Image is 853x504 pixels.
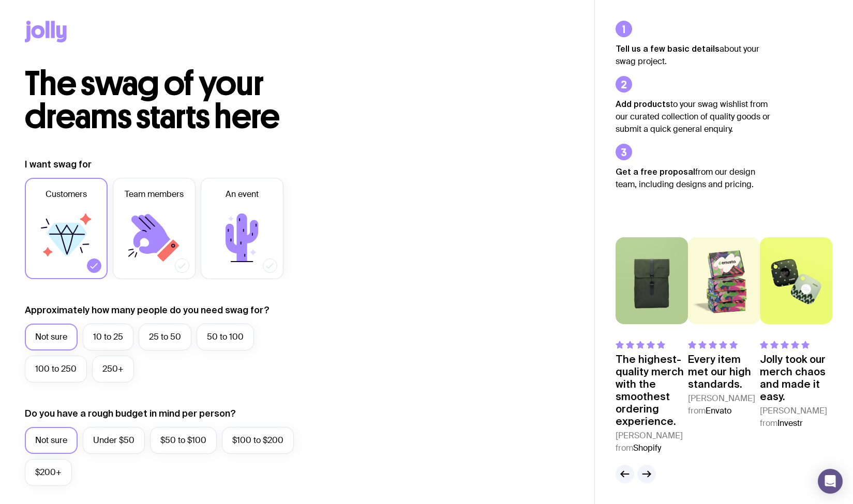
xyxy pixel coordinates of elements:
[25,459,72,486] label: $200+
[616,42,771,68] p: about your swag project.
[25,158,92,171] label: I want swag for
[688,353,760,390] p: Every item met our high standards.
[706,405,731,416] span: Envato
[760,353,832,403] p: Jolly took our merch chaos and made it easy.
[616,44,720,53] strong: Tell us a few basic details
[616,167,695,176] strong: Get a free proposal
[92,356,134,383] label: 250+
[616,430,688,454] cite: [PERSON_NAME] from
[197,324,254,350] label: 50 to 100
[616,98,771,135] p: to your swag wishlist from our curated collection of quality goods or submit a quick general enqu...
[688,392,760,417] cite: [PERSON_NAME] from
[222,427,294,454] label: $100 to $200
[46,188,87,201] span: Customers
[125,188,184,201] span: Team members
[25,63,280,137] span: The swag of your dreams starts here
[760,405,832,430] cite: [PERSON_NAME] from
[633,442,661,453] span: Shopify
[25,304,270,316] label: Approximately how many people do you need swag for?
[616,353,688,427] p: The highest-quality merch with the smoothest ordering experience.
[25,324,78,350] label: Not sure
[616,165,771,191] p: from our design team, including designs and pricing.
[226,188,259,201] span: An event
[150,427,217,454] label: $50 to $100
[139,324,191,350] label: 25 to 50
[616,99,670,109] strong: Add products
[83,324,133,350] label: 10 to 25
[25,407,236,420] label: Do you have a rough budget in mind per person?
[83,427,145,454] label: Under $50
[25,427,78,454] label: Not sure
[25,356,87,383] label: 100 to 250
[777,418,803,429] span: Investr
[818,469,843,494] div: Open Intercom Messenger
